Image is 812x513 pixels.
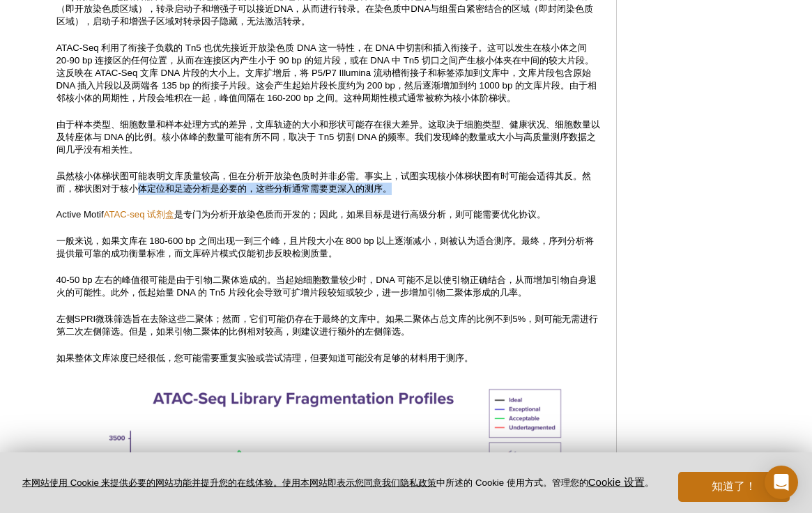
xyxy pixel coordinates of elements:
[588,476,645,489] button: Cookie 设置
[56,171,591,194] font: 虽然核小体梯状图可能表明文库质量较高，但在分析开放染色质时并非必需。事实上，试图实现核小体梯状图有时可能会适得其反。然而，梯状图对于核小体定位和足迹分析是必要的，这些分析通常需要更深入的测序。
[174,209,546,220] font: 是专门为分析开放染色质而开发的；因此，如果目标是进行高级分析，则可能需要优化协议。
[543,477,588,488] font: 。管理您的
[56,353,473,363] font: 如果整体文库浓度已经很低，您可能需要重复实验或尝试清理，但要知道可能没有足够的材料用于测序。
[712,480,756,492] font: 知道了！
[765,466,798,499] div: 打开 Intercom Messenger
[436,477,542,488] font: 中所述的 Cookie 使用方式
[22,477,436,488] a: 本网站使用 Cookie 来提供必要的网站功能并提升您的在线体验。使用本网站即表示您同意我们隐私政策
[56,43,597,103] font: ATAC-Seq 利用了衔接子负载的 Tn5 也优先接近开放染色质 DNA 这一特性，在 DNA 中切割和插入衔接子。这可以发生在核小体之间 20-90 bp 连接区的任何位置，从而在连接区内产...
[678,472,790,502] button: 知道了！
[588,476,645,488] font: Cookie 设置
[56,119,600,155] font: 由于样本类型、细胞数量和样本处理方式的差异，文库轨迹的大小和形状可能存在很大差异。这取决于细胞类型、健康状况、细胞数量以及转座体与 DNA 的比例。核小体峰的数量可能有所不同，取决于 Tn5 切...
[56,314,599,337] font: 左侧SPRI微珠筛选旨在去除这些二聚体；然而，它们可能仍存在于最终的文库中。如果二聚体占总文库的比例不到5%，则可能无需进行第二次左侧筛选。但是，如果引物二聚体的比例相对较高，则建议进行额外的左...
[56,275,597,298] font: 40-50 bp 左右的峰值很可能是由于引物二聚体造成的。当起始细胞数量较少时，DNA 可能不足以使引物正确结合，从而增加引物自身退火的可能性。此外，低起始量 DNA 的 Tn5 片段化会导致可...
[104,209,175,220] a: ATAC-seq 试剂盒
[56,209,104,220] font: Active Motif
[645,477,654,488] font: 。
[56,236,595,259] font: 一般来说，如果文库在 180-600 bp 之间出现一到三个峰，且片段大小在 800 bp 以上逐渐减小，则被认为适合测序。最终，序列分析将提供最可靠的成功衡量标准，而文库碎片模式仅能初步反映检...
